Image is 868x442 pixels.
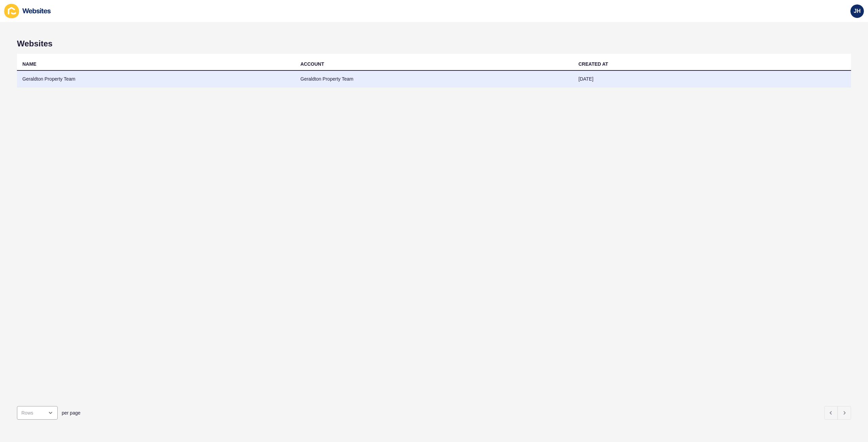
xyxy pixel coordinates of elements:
[295,71,573,87] td: Geraldton Property Team
[62,409,80,416] span: per page
[17,71,295,87] td: Geraldton Property Team
[854,8,861,15] span: JH
[578,61,608,67] div: CREATED AT
[17,406,58,420] div: open menu
[17,39,851,48] h1: Websites
[573,71,851,87] td: [DATE]
[22,61,36,67] div: NAME
[300,61,324,67] div: ACCOUNT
